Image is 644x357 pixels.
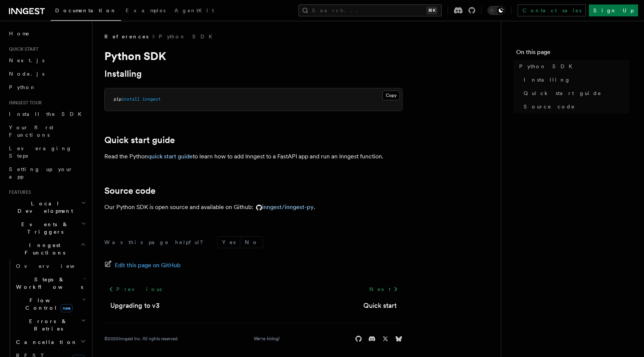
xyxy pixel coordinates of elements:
button: Toggle dark mode [487,6,505,15]
span: Next.js [9,57,44,63]
a: Edit this page on GitHub [104,260,181,271]
span: Edit this page on GitHub [115,260,181,271]
button: Errors & Retries [13,315,88,335]
a: Source code [104,186,155,196]
span: Home [9,30,30,37]
span: inngest [142,97,161,102]
span: Python [9,84,36,90]
p: Was this page helpful? [104,238,208,246]
span: Setting up your app [9,166,73,180]
h1: Python SDK [104,49,402,63]
span: Install the SDK [9,111,86,117]
span: Source code [524,103,575,110]
span: Documentation [55,7,117,13]
button: Copy [382,91,400,100]
span: pip [114,97,121,102]
span: Cancellation [13,338,78,346]
a: Node.js [6,67,88,80]
span: Leveraging Steps [9,145,72,159]
a: Upgrading to v3 [110,300,160,311]
a: Examples [121,2,170,20]
a: Contact sales [518,4,586,16]
span: install [121,97,140,102]
button: Steps & Workflows [13,273,88,294]
button: Cancellation [13,335,88,349]
span: Installing [524,76,571,83]
span: new [60,304,73,312]
span: Overview [16,263,93,269]
a: Your first Functions [6,121,88,142]
a: Next.js [6,54,88,67]
button: Yes [218,237,240,248]
a: Home [6,27,88,40]
a: Installing [521,73,629,86]
a: Previous [104,282,166,296]
p: Our Python SDK is open source and available on Github: . [104,202,402,212]
a: inngest/inngest-py [253,203,314,211]
button: Flow Controlnew [13,294,88,315]
a: Quick start guide [521,86,629,100]
h4: On this page [516,48,629,60]
span: References [104,33,148,40]
button: Local Development [6,197,88,218]
button: No [240,237,263,248]
a: Leveraging Steps [6,142,88,162]
a: Overview [13,259,88,273]
a: Source code [521,100,629,113]
div: © 2025 Inngest Inc. All rights reserved. [104,336,179,342]
a: Quick start [363,300,397,311]
a: Setting up your app [6,162,88,183]
span: Flow Control [13,297,82,312]
span: Errors & Retries [13,317,81,332]
a: Install the SDK [6,107,88,121]
span: Your first Functions [9,124,53,138]
a: quick start guide [148,153,193,160]
span: AgentKit [174,7,214,13]
button: Inngest Functions [6,238,88,259]
button: Events & Triggers [6,218,88,238]
span: Events & Triggers [6,221,81,236]
a: Python SDK [159,33,217,40]
a: Sign Up [589,4,638,16]
span: Local Development [6,200,81,215]
a: Python [6,80,88,94]
a: AgentKit [170,2,218,20]
span: Inngest Functions [6,241,80,256]
button: Search...⌘K [299,4,442,16]
p: Read the Python to learn how to add Inngest to a FastAPI app and run an Inngest function. [104,151,402,162]
kbd: ⌘K [427,7,437,14]
a: We're hiring! [254,336,280,342]
span: Node.js [9,71,44,77]
span: Quick start guide [524,89,602,97]
a: Next [365,282,402,296]
span: Examples [126,7,165,13]
span: Features [6,189,31,195]
a: Python SDK [516,60,629,73]
a: Installing [104,69,142,79]
a: Quick start guide [104,135,175,145]
span: Inngest tour [6,100,42,106]
span: Quick start [6,46,38,52]
span: Python SDK [519,63,577,70]
a: Documentation [51,2,121,21]
span: Steps & Workflows [13,276,83,291]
